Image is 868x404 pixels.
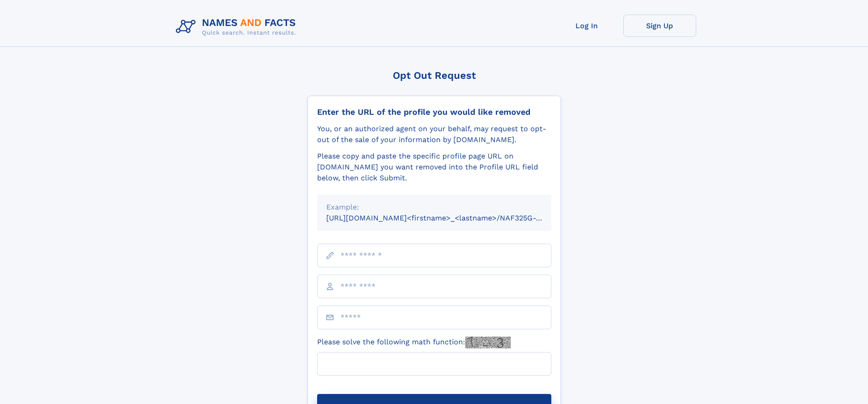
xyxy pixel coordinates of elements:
[317,151,551,184] div: Please copy and paste the specific profile page URL on [DOMAIN_NAME] you want removed into the Pr...
[550,15,623,37] a: Log In
[317,107,551,117] div: Enter the URL of the profile you would like removed
[172,15,303,39] img: Logo Names and Facts
[308,70,561,81] div: Opt Out Request
[317,123,551,145] div: You, or an authorized agent on your behalf, may request to opt-out of the sale of your informatio...
[326,202,542,213] div: Example:
[326,214,569,222] small: [URL][DOMAIN_NAME]<firstname>_<lastname>/NAF325G-xxxxxxxx
[317,337,511,348] label: Please solve the following math function:
[623,15,696,37] a: Sign Up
